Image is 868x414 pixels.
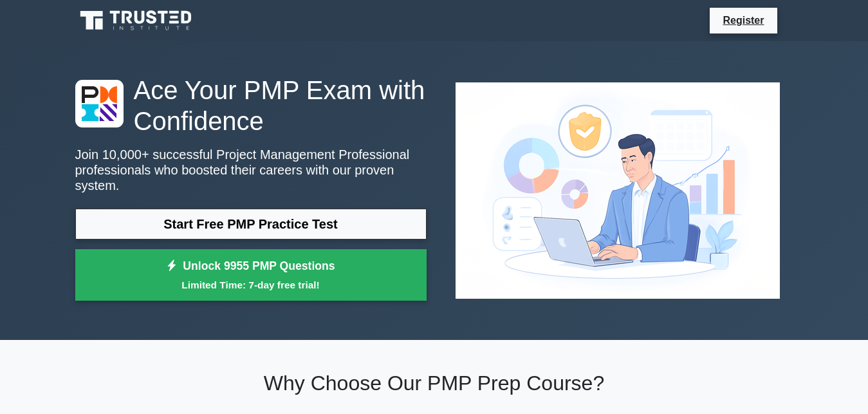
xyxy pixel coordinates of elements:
[715,12,771,28] a: Register
[75,249,427,301] a: Unlock 9955 PMP QuestionsLimited Time: 7-day free trial!
[75,371,793,395] h2: Why Choose Our PMP Prep Course?
[75,147,427,193] p: Join 10,000+ successful Project Management Professional professionals who boosted their careers w...
[75,75,427,136] h1: Ace Your PMP Exam with Confidence
[91,278,411,292] small: Limited Time: 7-day free trial!
[75,209,427,240] a: Start Free PMP Practice Test
[445,72,790,309] img: Project Management Professional Preview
